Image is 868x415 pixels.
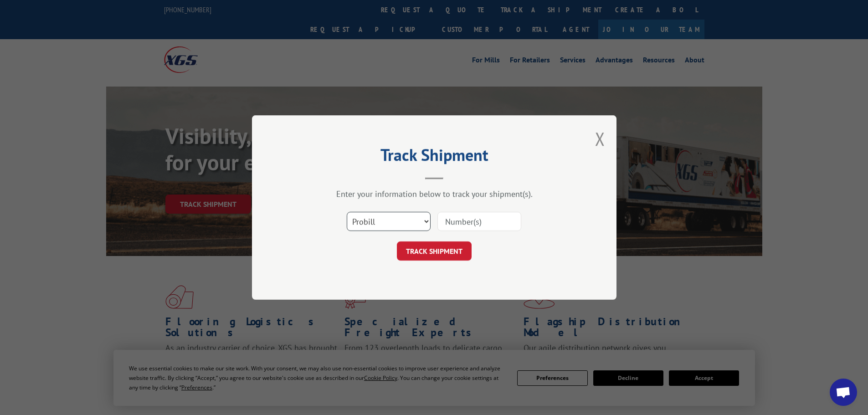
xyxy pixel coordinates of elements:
[595,127,605,151] button: Close modal
[830,379,857,406] div: Open chat
[298,189,571,199] div: Enter your information below to track your shipment(s).
[397,241,472,261] button: TRACK SHIPMENT
[437,212,521,231] input: Number(s)
[298,149,571,166] h2: Track Shipment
